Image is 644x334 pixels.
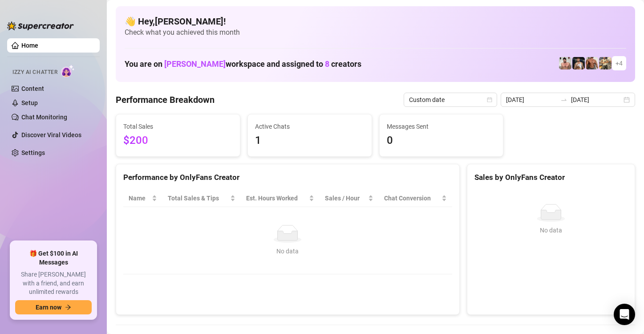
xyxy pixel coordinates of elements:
[560,96,567,103] span: to
[325,193,367,203] span: Sales / Hour
[123,132,233,149] span: $200
[21,114,67,121] a: Chat Monitoring
[21,99,38,106] a: Setup
[409,93,492,106] span: Custom date
[21,42,38,49] a: Home
[478,225,624,235] div: No data
[65,304,71,310] span: arrow-right
[384,193,439,203] span: Chat Conversion
[586,57,598,69] img: David
[123,190,162,207] th: Name
[21,131,81,138] a: Discover Viral Videos
[387,122,496,131] span: Messages Sent
[21,149,45,156] a: Settings
[123,122,233,131] span: Total Sales
[320,190,379,207] th: Sales / Hour
[387,132,496,149] span: 0
[572,57,585,69] img: Chris
[246,193,307,203] div: Est. Hours Worked
[255,132,365,149] span: 1
[559,57,571,69] img: Beau
[164,59,226,69] span: [PERSON_NAME]
[487,97,492,102] span: calendar
[506,95,557,105] input: Start date
[616,58,623,68] span: + 4
[125,59,361,69] h1: You are on workspace and assigned to creators
[7,21,74,30] img: logo-BBDzfeDw.svg
[325,59,329,69] span: 8
[560,96,567,103] span: swap-right
[12,68,57,77] span: Izzy AI Chatter
[132,246,443,256] div: No data
[116,94,215,106] h4: Performance Breakdown
[15,249,92,267] span: 🎁 Get $100 in AI Messages
[129,193,150,203] span: Name
[599,57,612,69] img: Mr
[614,304,635,325] div: Open Intercom Messenger
[162,190,241,207] th: Total Sales & Tips
[15,300,92,314] button: Earn nowarrow-right
[255,122,365,131] span: Active Chats
[125,15,626,28] h4: 👋 Hey, [PERSON_NAME] !
[125,28,626,37] span: Check what you achieved this month
[61,65,75,77] img: AI Chatter
[571,95,622,105] input: End date
[168,193,228,203] span: Total Sales & Tips
[36,304,61,311] span: Earn now
[123,171,452,183] div: Performance by OnlyFans Creator
[21,85,44,92] a: Content
[15,270,92,297] span: Share [PERSON_NAME] with a friend, and earn unlimited rewards
[474,171,628,183] div: Sales by OnlyFans Creator
[379,190,452,207] th: Chat Conversion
